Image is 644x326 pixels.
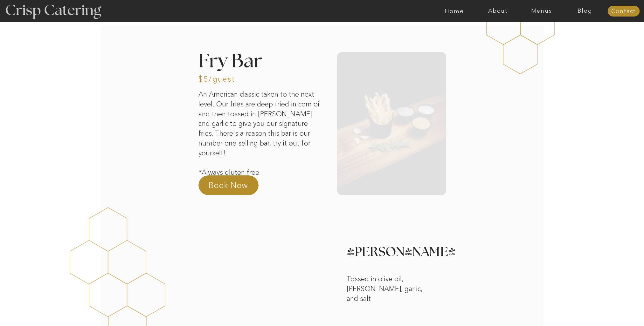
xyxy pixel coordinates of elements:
[198,75,235,81] h3: $5/guest
[476,8,520,14] a: About
[607,8,640,15] a: Contact
[198,52,321,69] h2: Fry Bar
[347,246,423,252] h3: [PERSON_NAME]
[198,90,324,189] p: An American classic taken to the next level. Our fries are deep fried in corn oil and then tossed...
[347,274,433,292] p: Tossed in olive oil, [PERSON_NAME], garlic, and salt
[208,180,264,195] a: Book Now
[520,8,563,14] a: Menus
[433,8,476,14] a: Home
[563,8,607,14] a: Blog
